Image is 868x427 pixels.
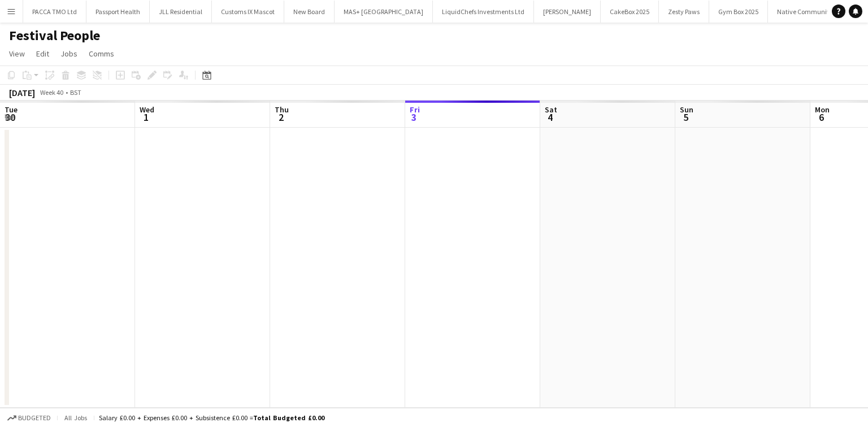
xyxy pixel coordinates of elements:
span: 4 [543,111,557,124]
span: 3 [408,111,420,124]
button: CakeBox 2025 [601,1,659,23]
button: Customs IX Mascot [212,1,284,23]
span: Thu [275,104,289,115]
span: Budgeted [18,414,51,422]
span: Jobs [60,49,77,59]
span: 30 [3,111,18,124]
div: BST [70,88,81,97]
span: Total Budgeted £0.00 [253,413,324,422]
span: All jobs [62,413,89,422]
a: Edit [32,46,54,61]
a: View [5,46,29,61]
div: Salary £0.00 + Expenses £0.00 + Subsistence £0.00 = [99,413,324,422]
span: Week 40 [37,88,66,97]
span: Tue [5,104,18,115]
button: Budgeted [6,412,53,424]
a: Comms [84,46,119,61]
span: Mon [815,104,830,115]
span: 2 [273,111,289,124]
button: PACCA TMO Ltd [23,1,86,23]
a: Jobs [56,46,82,61]
span: 1 [138,111,154,124]
h1: Festival People [9,27,100,44]
span: View [9,49,25,59]
span: 5 [678,111,693,124]
button: [PERSON_NAME] [534,1,601,23]
span: Sat [545,104,557,115]
span: Sun [680,104,693,115]
button: JLL Residential [150,1,212,23]
button: Gym Box 2025 [709,1,768,23]
span: Edit [36,49,49,59]
div: [DATE] [9,87,35,98]
button: New Board [284,1,335,23]
span: Fri [410,104,420,115]
button: Zesty Paws [659,1,709,23]
button: Passport Health [86,1,150,23]
button: LiquidChefs Investments Ltd [433,1,534,23]
span: Comms [89,49,114,59]
button: MAS+ [GEOGRAPHIC_DATA] [335,1,433,23]
span: Wed [140,104,154,115]
span: 6 [813,111,830,124]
